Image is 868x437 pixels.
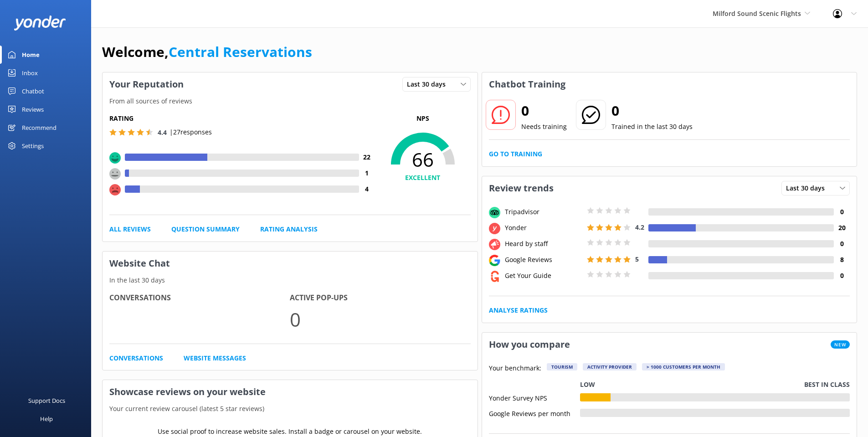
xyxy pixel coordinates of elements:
[22,118,56,137] div: Recommend
[489,305,548,315] a: Analyse Ratings
[503,207,585,217] div: Tripadvisor
[359,152,375,162] h4: 22
[109,113,375,123] h5: Rating
[171,224,240,234] a: Question Summary
[169,42,312,61] a: Central Reservations
[103,380,478,404] h3: Showcase reviews on your website
[713,9,801,18] span: Milford Sound Scenic Flights
[158,128,167,137] span: 4.4
[22,64,38,82] div: Inbox
[158,427,422,437] p: Use social proof to increase website sales. Install a badge or carousel on your website.
[103,252,478,275] h3: Website Chat
[290,304,470,334] p: 0
[28,391,65,410] div: Support Docs
[22,46,40,64] div: Home
[831,340,850,349] span: New
[109,353,163,363] a: Conversations
[611,100,693,122] h2: 0
[375,173,471,183] h4: EXCELLENT
[375,113,471,123] p: NPS
[22,82,44,100] div: Chatbot
[834,207,850,217] h4: 0
[359,184,375,194] h4: 4
[103,72,190,96] h3: Your Reputation
[580,380,595,390] p: Low
[503,271,585,281] div: Get Your Guide
[611,122,693,132] p: Trained in the last 30 days
[103,404,478,414] p: Your current review carousel (latest 5 star reviews)
[103,96,478,106] p: From all sources of reviews
[14,15,66,31] img: yonder-white-logo.png
[482,72,572,96] h3: Chatbot Training
[22,100,44,118] div: Reviews
[521,122,567,132] p: Needs training
[169,127,212,137] p: | 27 responses
[503,255,585,265] div: Google Reviews
[109,224,151,234] a: All Reviews
[834,223,850,233] h4: 20
[834,239,850,249] h4: 0
[482,333,577,356] h3: How you compare
[407,79,451,89] span: Last 30 days
[40,410,53,428] div: Help
[109,292,290,304] h4: Conversations
[503,239,585,249] div: Heard by staff
[489,393,580,401] div: Yonder Survey NPS
[102,41,312,63] h1: Welcome,
[635,255,639,263] span: 5
[583,363,637,370] div: Activity Provider
[260,224,318,234] a: Rating Analysis
[489,149,542,159] a: Go to Training
[834,255,850,265] h4: 8
[804,380,850,390] p: Best in class
[635,223,644,231] span: 4.2
[547,363,577,370] div: Tourism
[521,100,567,122] h2: 0
[375,148,471,171] span: 66
[482,176,560,200] h3: Review trends
[22,137,44,155] div: Settings
[786,183,830,193] span: Last 30 days
[184,353,246,363] a: Website Messages
[503,223,585,233] div: Yonder
[489,363,541,374] p: Your benchmark:
[834,271,850,281] h4: 0
[642,363,725,370] div: > 1000 customers per month
[359,168,375,178] h4: 1
[290,292,470,304] h4: Active Pop-ups
[103,275,478,285] p: In the last 30 days
[489,409,580,417] div: Google Reviews per month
